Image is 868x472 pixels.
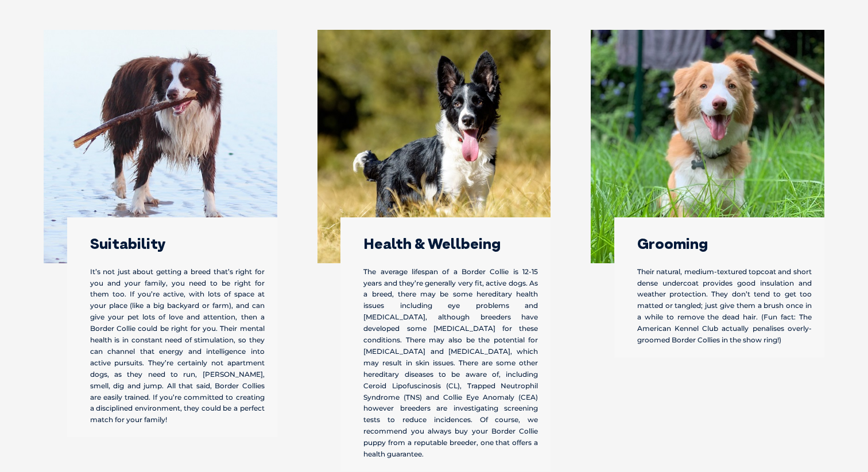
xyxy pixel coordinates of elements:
[637,266,812,346] p: Their natural, medium-textured topcoat and short dense undercoat provides good insulation and wea...
[90,236,265,251] h3: Suitability
[363,236,538,251] h3: Health & Wellbeing
[637,236,812,251] h3: Grooming
[90,266,265,426] p: It’s not just about getting a breed that’s right for you and your family, you need to be right fo...
[363,266,538,460] p: The average lifespan of a Border Collie is 12-15 years and they’re generally very fit, active dog...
